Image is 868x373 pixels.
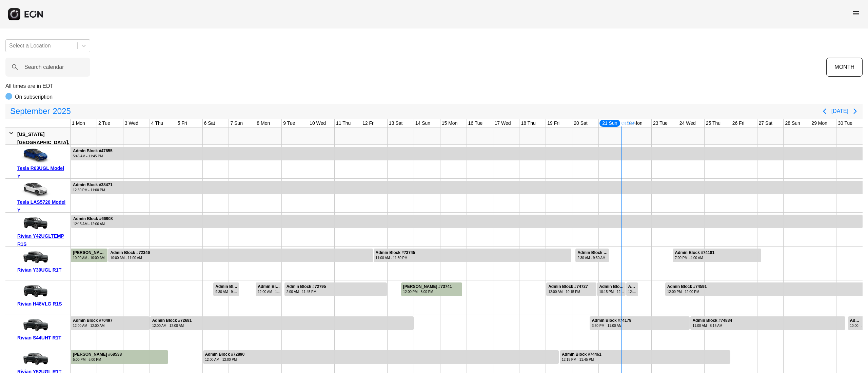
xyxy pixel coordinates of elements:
div: Rented for 3 days by Abdulrahman Alkhaja Current status is completed [401,280,462,296]
div: Admin Block #47655 [73,149,113,154]
div: Rented for 11 days by Admin Block Current status is rental [108,247,373,262]
div: 12:30 PM - 11:00 PM [73,188,113,193]
div: Admin Block #73745 [376,250,415,255]
div: 24 Wed [678,119,697,127]
div: 12:15 AM - 12:00 AM [73,221,113,227]
div: 29 Mon [810,119,829,127]
img: car [17,215,51,232]
div: 2:30 AM - 9:30 AM [577,255,608,260]
div: 21 Sun [599,119,620,127]
div: 22 Mon [625,119,644,127]
div: Admin Block #74591 [667,284,707,289]
div: Rivian S44UHT R1T [17,334,68,342]
div: Rivian Y42UGLTEMP R1S [17,232,68,248]
div: 10:00 AM - 10:00 AM [73,255,107,260]
span: 2025 [51,104,72,118]
label: Search calendar [24,63,64,71]
div: 1 Mon [71,119,86,127]
div: Admin Block #74834 [692,318,732,323]
div: 19 Fri [546,119,561,127]
div: 7:00 PM - 4:00 AM [675,255,714,260]
div: 23 Tue [652,119,669,127]
img: car [17,249,51,266]
div: Admin Block #70497 [73,318,113,323]
p: All times are in EDT [5,82,863,90]
button: September2025 [6,104,75,118]
div: 13 Sat [388,119,404,127]
div: Rented for 4 days by Admin Block Current status is rental [284,280,387,296]
div: 5:45 AM - 11:45 PM [73,154,113,159]
div: Admin Block #73502 [850,318,862,323]
div: [PERSON_NAME] #68538 [73,352,122,357]
div: 15 Mon [440,119,459,127]
div: [PERSON_NAME] #71660 [73,250,107,255]
div: Admin Block #74179 [592,318,631,323]
div: 17 Wed [493,119,512,127]
div: Admin Block #74180 [577,250,608,255]
div: Rented for 14 days by Admin Block Current status is rental [203,348,559,364]
div: 9:30 AM - 9:30 AM [215,289,238,294]
div: Rivian H48VLG R1S [17,300,68,308]
div: Admin Block #74727 [548,284,588,289]
div: 5 Fri [176,119,189,127]
div: Rented for 2 days by Admin Block Current status is rental [546,280,597,296]
div: 2:00 AM - 11:45 PM [287,289,326,294]
div: 12:30 AM - 12:00 PM [628,289,637,294]
div: 25 Thu [705,119,722,127]
div: Tesla LAS5720 Model Y [17,198,68,214]
div: 26 Fri [731,119,746,127]
div: 10:00 AM - 4:30 PM [850,323,862,328]
div: Rented for 4 days by Admin Block Current status is rental [589,314,690,330]
img: car [17,317,51,334]
button: Next page [848,104,862,118]
div: 27 Sat [757,119,774,127]
div: 8 Mon [255,119,271,127]
div: Rented for 10 days by Admin Block Current status is rental [150,314,414,330]
div: Rented for 7 days by Admin Block Current status is rental [559,348,731,364]
div: 30 Tue [836,119,854,127]
div: 12:00 AM - 12:00 PM [205,357,245,362]
div: Rented for 5 days by Nazmul Hoq Current status is completed [71,247,108,262]
div: Admin Block #72346 [110,250,150,255]
img: car [17,181,51,198]
div: Rented for 1 days by Admin Block Current status is rental [213,280,239,296]
div: Admin Block #71726 [215,284,238,289]
button: [DATE] [831,105,848,117]
button: Previous page [818,104,831,118]
div: 3:30 PM - 11:00 AM [592,323,631,328]
div: Rented for 2 days by Admin Block Current status is rental [255,280,282,296]
div: 11:00 AM - 11:30 PM [376,255,415,260]
div: 10:15 PM - 12:30 AM [599,289,625,294]
div: Rented for 3 days by Admin Block Current status is rental [848,314,863,330]
div: 10:00 AM - 11:00 AM [110,255,150,260]
div: Admin Block #72795 [287,284,326,289]
div: Admin Block #66908 [73,216,113,221]
div: 12:00 AM - 12:30 AM [258,289,281,294]
div: Rented for 6 days by Admin Block Current status is rental [690,314,845,330]
div: 12 Fri [361,119,376,127]
div: Rented for 1 days by Admin Block Current status is rental [626,280,638,296]
div: 9 Tue [282,119,296,127]
div: Rivian Y39UGL R1T [17,266,68,274]
div: Rented for 2 days by Admin Block Current status is rental [575,247,609,262]
div: 10 Wed [308,119,327,127]
div: 12:00 PM - 12:00 PM [667,289,707,294]
div: Rented for 30 days by Admin Block Current status is rental [71,213,863,228]
div: Rented for 702 days by Admin Block Current status is rental [71,145,863,160]
div: Admin Block #74461 [562,352,601,357]
div: 12:00 AM - 12:00 AM [73,323,113,328]
div: Admin Block #74728 [628,284,637,289]
div: 16 Tue [467,119,484,127]
div: 14 Sun [414,119,432,127]
div: 11:00 AM - 8:15 AM [692,323,732,328]
img: car [17,147,51,164]
div: Rented for 466 days by Admin Block Current status is rental [71,179,863,194]
div: Admin Block #72681 [152,318,192,323]
span: menu [852,9,860,17]
div: 20 Sat [572,119,589,127]
div: Rented for 16 days by Gabriele Turchi Current status is completed [71,348,169,364]
div: 12:00 AM - 12:00 AM [152,323,192,328]
div: 4 Thu [150,119,165,127]
p: On subscription [15,93,53,101]
div: Admin Block #74181 [675,250,714,255]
